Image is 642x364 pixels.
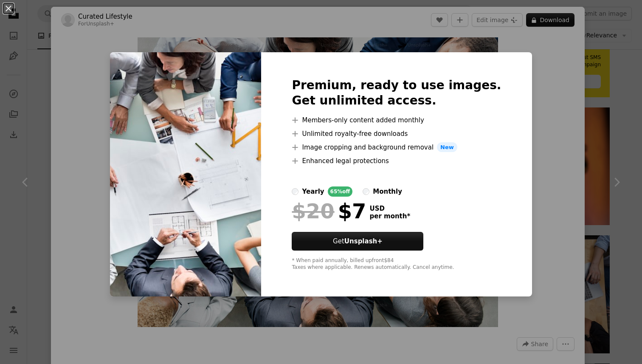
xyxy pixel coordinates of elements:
[292,200,334,222] span: $20
[292,257,501,271] div: * When paid annually, billed upfront $84 Taxes where applicable. Renews automatically. Cancel any...
[292,200,366,222] div: $7
[292,78,501,108] h2: Premium, ready to use images. Get unlimited access.
[328,186,353,197] div: 65% off
[292,129,501,139] li: Unlimited royalty-free downloads
[369,205,410,212] span: USD
[344,237,383,245] strong: Unsplash+
[292,188,298,195] input: yearly65%off
[292,232,423,251] button: GetUnsplash+
[302,186,324,197] div: yearly
[292,142,501,152] li: Image cropping and background removal
[369,212,410,220] span: per month *
[363,188,369,195] input: monthly
[292,156,501,166] li: Enhanced legal protections
[110,52,261,297] img: premium_photo-1723291359453-aea7e6bcbebd
[292,115,501,125] li: Members-only content added monthly
[437,142,457,152] span: New
[373,186,402,197] div: monthly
